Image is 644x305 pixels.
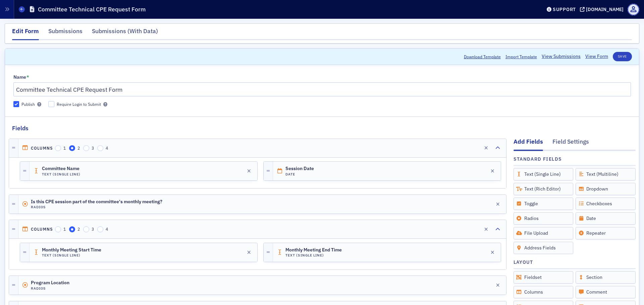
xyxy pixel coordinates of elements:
input: 1 [55,226,61,232]
div: Add Fields [514,137,543,151]
input: 2 [69,145,75,151]
div: Text (Single Line) [514,168,574,180]
div: Require Login to Submit [57,101,101,107]
span: 3 [92,226,94,232]
div: Submissions [48,27,83,39]
button: Save [613,52,632,61]
span: Is this CPE session part of the committee's monthly meeting? [31,199,162,205]
div: [DOMAIN_NAME] [586,6,624,12]
span: 1 [63,226,66,232]
h4: Text (Single Line) [42,253,101,257]
span: Program Location [31,280,69,286]
div: Date [576,212,636,225]
h4: Text (Single Line) [285,253,342,257]
input: 4 [97,145,103,151]
div: Text (Multiline) [576,168,636,180]
div: Submissions (With Data) [92,27,158,39]
a: View Submissions [542,53,581,60]
h4: Columns [31,146,53,151]
h1: Committee Technical CPE Request Form [38,5,146,13]
div: File Upload [514,227,574,239]
input: 3 [83,226,89,232]
span: 2 [77,145,80,151]
span: Session Date [285,166,323,171]
div: Publish [21,101,35,107]
h4: Columns [31,227,53,232]
div: Address Fields [514,242,574,254]
span: Profile [628,4,639,15]
button: Download Template [464,54,501,60]
span: Monthly Meeting End Time [285,247,342,253]
span: 1 [63,145,66,151]
h4: Radios [31,205,162,209]
span: 3 [92,145,94,151]
input: 2 [69,226,75,232]
span: 4 [106,226,108,232]
div: Support [553,6,576,12]
h4: Layout [514,259,533,266]
span: Committee Name [42,166,79,171]
div: Checkboxes [576,198,636,210]
div: Toggle [514,198,574,210]
span: Monthly Meeting Start Time [42,247,101,253]
div: Dropdown [576,183,636,195]
span: 2 [77,226,80,232]
button: [DOMAIN_NAME] [580,7,626,12]
div: Name [13,74,26,80]
input: Publish [13,101,19,107]
input: 4 [97,226,103,232]
div: Radios [514,212,574,225]
h4: Text (Single Line) [42,172,80,176]
div: Comment [576,286,636,298]
div: Field Settings [552,137,589,150]
div: Section [576,271,636,284]
h4: Standard Fields [514,156,562,163]
a: View Form [585,53,608,60]
div: Columns [514,286,574,298]
span: Import Template [505,54,537,60]
input: 3 [83,145,89,151]
input: Require Login to Submit [48,101,54,107]
h4: Date [285,172,323,176]
input: 1 [55,145,61,151]
abbr: This field is required [26,74,29,80]
span: 4 [106,145,108,151]
div: Text (Rich Editor) [514,183,574,195]
h2: Fields [12,124,29,133]
div: Fieldset [514,271,574,284]
div: Edit Form [12,27,39,40]
h4: Radios [31,286,69,291]
div: Repeater [576,227,636,239]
